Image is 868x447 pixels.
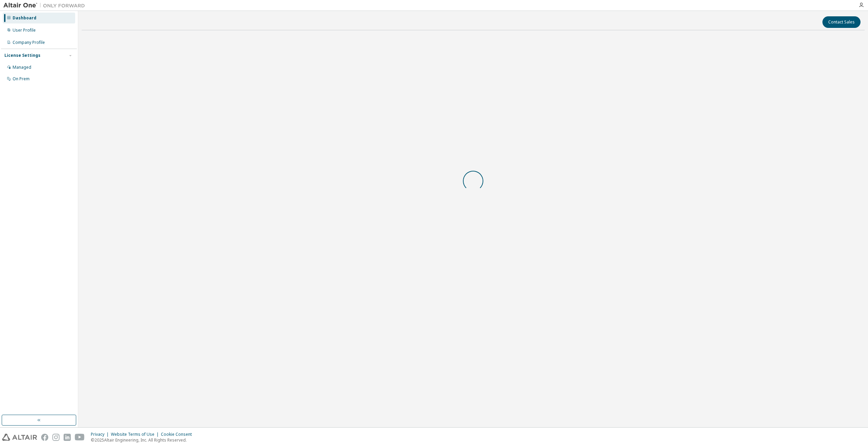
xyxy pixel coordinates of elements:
div: Privacy [91,432,111,437]
img: instagram.svg [52,434,60,441]
img: Altair One [3,2,88,9]
div: Website Terms of Use [111,432,161,437]
div: Dashboard [13,15,36,21]
div: License Settings [4,53,40,58]
div: Cookie Consent [161,432,196,437]
img: linkedin.svg [64,434,71,441]
p: © 2025 Altair Engineering, Inc. All Rights Reserved. [91,437,196,443]
img: altair_logo.svg [2,434,37,441]
div: On Prem [13,76,30,82]
img: youtube.svg [75,434,85,441]
div: User Profile [13,28,36,33]
div: Managed [13,65,31,70]
img: facebook.svg [41,434,48,441]
button: Contact Sales [822,16,861,28]
div: Company Profile [13,40,45,45]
